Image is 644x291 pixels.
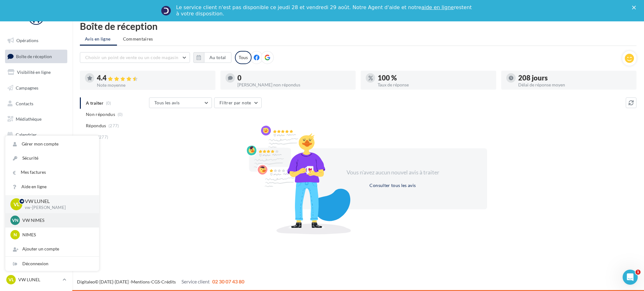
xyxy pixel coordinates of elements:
[22,232,92,238] p: NIMES
[623,270,638,285] iframe: Intercom live chat
[4,113,69,126] a: Médiathèque
[4,81,69,95] a: Campagnes
[4,66,69,79] a: Visibilité en ligne
[378,83,491,87] div: Taux de réponse
[8,277,14,283] span: VL
[86,111,115,118] span: Non répondus
[16,85,38,91] span: Campagnes
[5,180,99,194] a: Aide en ligne
[18,277,60,283] p: VW LUNEL
[161,6,171,16] img: Profile image for Service-Client
[86,123,106,129] span: Répondus
[161,279,176,284] a: Crédits
[378,74,491,81] div: 100 %
[80,21,636,31] div: Boîte de réception
[12,217,19,223] span: VN
[193,52,231,63] button: Au total
[25,205,89,211] p: vw-[PERSON_NAME]
[118,112,123,117] span: (0)
[17,69,51,75] span: Visibilité en ligne
[97,83,210,87] div: Note moyenne
[25,198,89,205] p: VW LUNEL
[14,232,17,238] span: N
[421,4,454,10] a: aide en ligne
[204,52,231,63] button: Au total
[4,97,69,110] a: Contacts
[367,182,418,189] button: Consulter tous les avis
[149,97,212,108] button: Tous les avis
[636,270,641,275] span: 1
[518,74,632,81] div: 208 jours
[123,36,153,42] span: Commentaires
[5,242,99,256] div: Ajouter un compte
[214,97,262,108] button: Filtrer par note
[16,116,42,122] span: Médiathèque
[80,52,190,63] button: Choisir un point de vente ou un code magasin
[86,134,95,140] span: Tous
[77,279,95,284] a: Digitaleo
[77,279,244,284] span: © [DATE]-[DATE] - - -
[151,279,160,284] a: CGS
[339,168,447,177] div: Vous n'avez aucun nouvel avis à traiter
[5,257,99,271] div: Déconnexion
[4,165,69,183] a: Campagnes DataOnDemand
[98,135,108,140] span: (277)
[237,74,351,81] div: 0
[518,83,632,87] div: Délai de réponse moyen
[5,274,67,286] a: VL VW LUNEL
[108,123,119,128] span: (277)
[5,137,99,151] a: Gérer mon compte
[237,83,351,87] div: [PERSON_NAME] non répondus
[235,51,252,64] div: Tous
[4,144,69,162] a: PLV et print personnalisable
[97,74,210,82] div: 4.4
[154,100,180,105] span: Tous les avis
[181,278,210,284] span: Service client
[4,34,69,47] a: Opérations
[176,4,473,17] div: Le service client n'est pas disponible ce jeudi 28 et vendredi 29 août. Notre Agent d'aide et not...
[16,38,38,43] span: Opérations
[5,165,99,179] a: Mes factures
[16,101,33,106] span: Contacts
[4,128,69,141] a: Calendrier
[632,6,638,9] div: Fermer
[16,132,37,137] span: Calendrier
[85,55,178,60] span: Choisir un point de vente ou un code magasin
[14,200,19,208] span: VL
[212,278,244,284] span: 02 30 07 43 80
[16,53,52,59] span: Boîte de réception
[131,279,150,284] a: Mentions
[4,50,69,63] a: Boîte de réception
[5,151,99,165] a: Sécurité
[22,217,92,223] p: VW NIMES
